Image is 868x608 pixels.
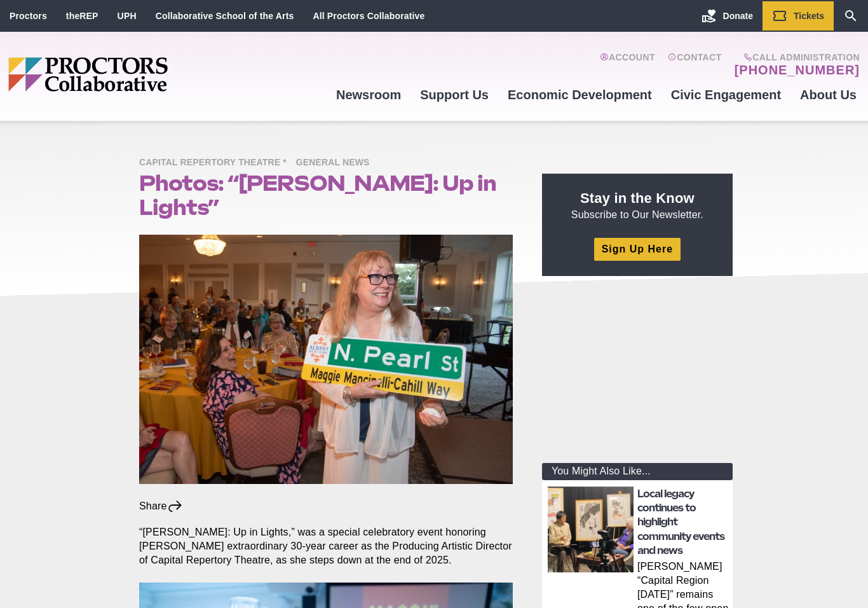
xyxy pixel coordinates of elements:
[834,1,868,31] a: Search
[118,11,137,21] a: UPH
[790,78,866,112] a: About Us
[139,155,293,171] span: Capital Repertory Theatre *
[731,52,860,62] span: Call Administration
[723,11,753,21] span: Donate
[763,1,834,31] a: Tickets
[594,238,681,260] a: Sign Up Here
[542,463,733,480] div: You Might Also Like...
[8,57,266,92] img: Proctors logo
[10,11,47,21] a: Proctors
[637,488,724,557] a: Local legacy continues to highlight community events and news
[692,1,763,31] a: Donate
[580,190,695,206] strong: Stay in the Know
[735,62,860,78] a: [PHONE_NUMBER]
[296,156,376,167] a: General News
[327,78,410,112] a: Newsroom
[557,189,717,222] p: Subscribe to Our Newsletter.
[296,155,376,171] span: General News
[668,52,722,78] a: Contact
[600,52,655,78] a: Account
[313,11,424,21] a: All Proctors Collaborative
[139,171,513,219] h1: Photos: “[PERSON_NAME]: Up in Lights”
[548,487,634,572] img: thumbnail: Local legacy continues to highlight community events and news
[139,525,513,567] p: “[PERSON_NAME]: Up in Lights,” was a special celebratory event honoring [PERSON_NAME] extraordina...
[139,499,183,513] div: Share
[66,11,98,21] a: theREP
[661,78,790,112] a: Civic Engagement
[410,78,498,112] a: Support Us
[156,11,294,21] a: Collaborative School of the Arts
[139,156,293,167] a: Capital Repertory Theatre *
[542,291,733,450] iframe: Advertisement
[794,11,824,21] span: Tickets
[498,78,661,112] a: Economic Development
